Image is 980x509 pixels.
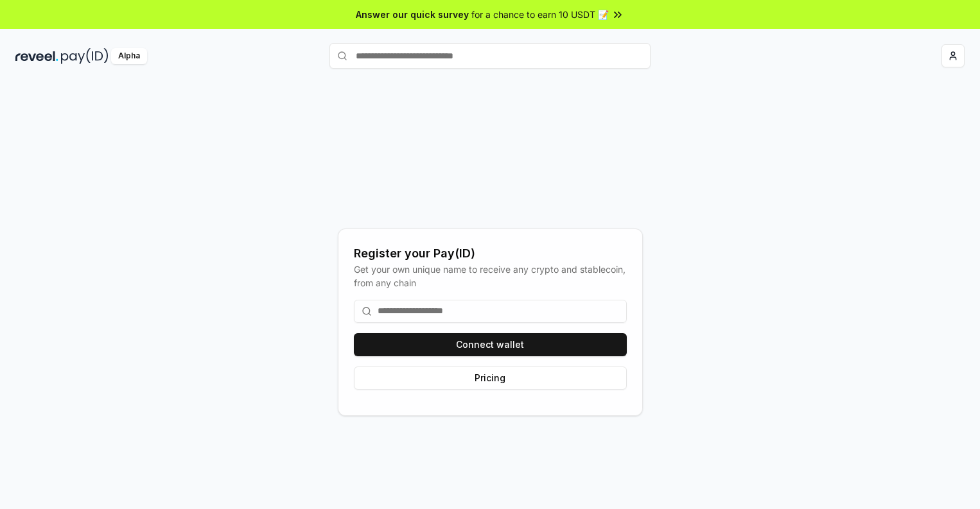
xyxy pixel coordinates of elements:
div: Get your own unique name to receive any crypto and stablecoin, from any chain [354,263,627,289]
span: Answer our quick survey [356,8,469,21]
span: for a chance to earn 10 USDT 📝 [471,8,609,21]
button: Pricing [354,367,627,390]
div: Register your Pay(ID) [354,245,627,263]
div: Alpha [111,48,147,64]
img: reveel_dark [15,48,58,64]
button: Connect wallet [354,333,627,356]
img: pay_id [61,48,109,64]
